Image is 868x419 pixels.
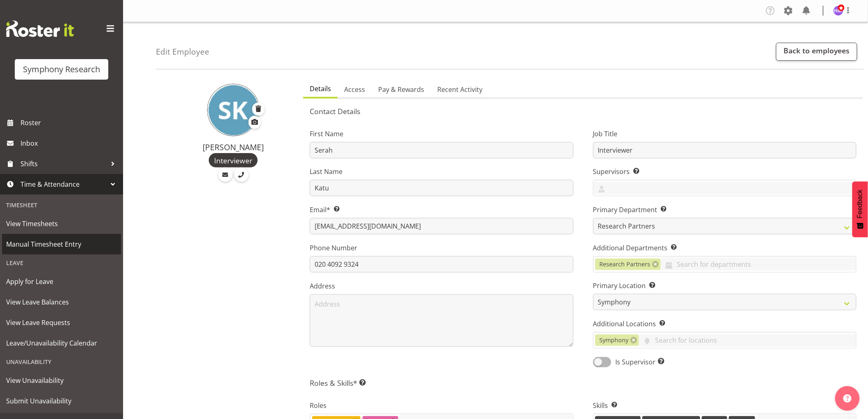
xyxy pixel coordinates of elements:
[2,292,121,312] a: View Leave Balances
[6,275,117,288] span: Apply for Leave
[834,6,843,16] img: hitesh-makan1261.jpg
[593,281,857,291] label: Primary Location
[611,357,665,367] span: Is Supervisor
[6,238,117,250] span: Manual Timesheet Entry
[2,197,121,213] div: Timesheet
[310,401,573,410] label: Roles
[310,205,573,215] label: Email*
[600,336,629,345] span: Symphony
[593,243,857,253] label: Additional Departments
[173,143,293,152] h4: [PERSON_NAME]
[593,205,857,215] label: Primary Department
[857,190,864,218] span: Feedback
[234,167,249,182] a: Call Employee
[593,167,857,176] label: Supervisors
[2,312,121,333] a: View Leave Requests
[156,47,209,56] h4: Edit Employee
[310,378,857,387] h5: Roles & Skills*
[2,254,121,271] div: Leave
[6,218,117,230] span: View Timesheets
[207,84,260,136] img: serah-katu6044.jpg
[593,142,857,158] input: Job Title
[310,107,857,116] h5: Contact Details
[214,155,252,166] span: Interviewer
[437,85,482,94] span: Recent Activity
[852,181,868,237] button: Feedback - Show survey
[2,391,121,411] a: Submit Unavailability
[593,129,857,139] label: Job Title
[2,370,121,391] a: View Unavailability
[2,213,121,234] a: View Timesheets
[21,158,107,170] span: Shifts
[843,394,852,403] img: help-xxl-2.png
[6,316,117,329] span: View Leave Requests
[21,178,107,190] span: Time & Attendance
[2,271,121,292] a: Apply for Leave
[310,256,573,272] input: Phone Number
[2,353,121,370] div: Unavailability
[310,218,573,234] input: Email Address
[218,167,233,182] a: Email Employee
[776,43,857,61] a: Back to employees
[378,85,424,94] span: Pay & Rewards
[310,281,573,291] label: Address
[344,85,365,94] span: Access
[310,167,573,176] label: Last Name
[6,374,117,387] span: View Unavailability
[21,117,119,129] span: Roster
[639,334,856,347] input: Search for locations
[310,129,573,139] label: First Name
[310,180,573,196] input: Last Name
[2,234,121,254] a: Manual Timesheet Entry
[600,260,651,269] span: Research Partners
[6,337,117,349] span: Leave/Unavailability Calendar
[2,333,121,353] a: Leave/Unavailability Calendar
[21,137,119,149] span: Inbox
[661,258,856,270] input: Search for departments
[310,84,331,94] span: Details
[310,142,573,158] input: First Name
[6,395,117,407] span: Submit Unavailability
[593,319,857,329] label: Additional Locations
[6,21,74,37] img: Rosterit website logo
[310,243,573,253] label: Phone Number
[23,63,100,76] div: Symphony Research
[6,296,117,308] span: View Leave Balances
[593,401,857,410] label: Skills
